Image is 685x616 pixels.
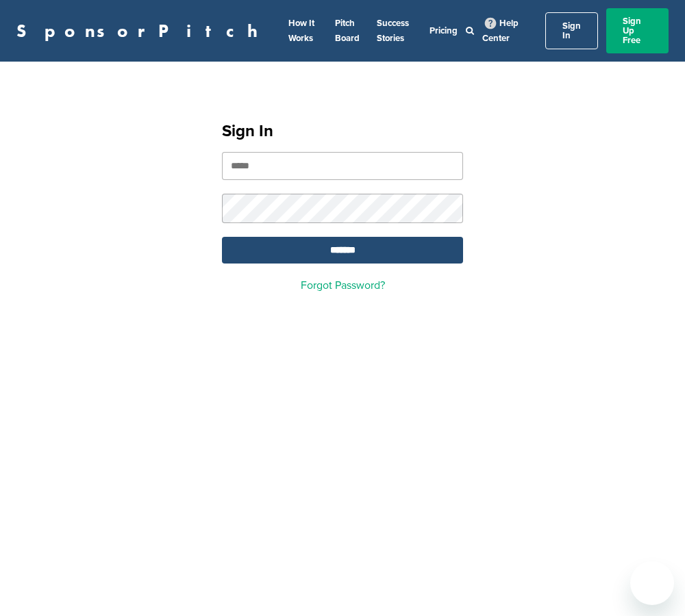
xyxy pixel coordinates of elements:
a: How It Works [288,18,314,44]
a: Sign Up Free [606,8,669,53]
h1: Sign In [222,119,463,144]
a: Pricing [429,25,458,36]
a: Forgot Password? [301,279,385,292]
a: Help Center [482,15,519,47]
a: Pitch Board [335,18,360,44]
iframe: Button to launch messaging window [630,561,674,605]
a: Success Stories [377,18,409,44]
a: Sign In [545,12,598,49]
a: SponsorPitch [16,22,266,40]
